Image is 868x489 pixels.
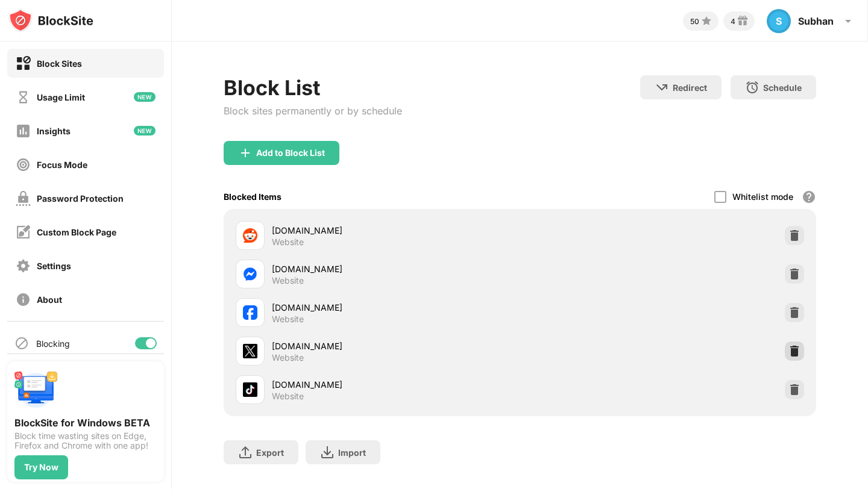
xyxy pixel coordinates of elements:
div: BlockSite for Windows BETA [14,417,157,429]
div: Block Sites [37,58,82,69]
img: insights-off.svg [16,123,31,139]
div: [DOMAIN_NAME] [272,340,520,352]
img: favicons [243,382,257,397]
div: Blocking [36,338,70,349]
div: Try Now [24,463,58,472]
div: Blocked Items [224,192,281,202]
div: Whitelist mode [732,192,793,202]
img: time-usage-off.svg [16,90,31,105]
img: points-small.svg [699,14,714,28]
div: [DOMAIN_NAME] [272,378,520,391]
img: about-off.svg [16,292,31,307]
img: new-icon.svg [134,126,156,135]
div: Block sites permanently or by schedule [224,105,402,117]
img: customize-block-page-off.svg [16,225,31,240]
div: Add to Block List [256,148,325,158]
div: Website [272,391,304,402]
img: focus-off.svg [16,157,31,172]
div: S [767,9,791,33]
div: Website [272,352,304,363]
img: blocking-icon.svg [14,336,29,350]
div: Website [272,275,304,286]
div: Export [256,447,284,458]
div: Usage Limit [37,92,85,102]
img: logo-blocksite.svg [8,8,93,33]
div: 50 [690,17,699,26]
img: favicons [243,305,257,320]
div: Settings [37,261,71,271]
img: new-icon.svg [134,92,156,102]
div: Block List [224,75,402,100]
img: push-desktop.svg [14,369,58,412]
div: [DOMAIN_NAME] [272,224,520,237]
div: [DOMAIN_NAME] [272,263,520,275]
img: favicons [243,228,257,243]
div: Redirect [673,83,707,93]
div: Focus Mode [37,160,87,170]
img: settings-off.svg [16,258,31,273]
div: Insights [37,126,71,136]
img: password-protection-off.svg [16,191,31,206]
img: reward-small.svg [735,14,750,28]
img: favicons [243,344,257,358]
div: 4 [731,17,735,26]
div: Website [272,314,304,325]
div: Website [272,237,304,248]
div: [DOMAIN_NAME] [272,301,520,314]
div: Schedule [763,83,802,93]
div: Custom Block Page [37,227,116,237]
img: block-on.svg [16,56,31,71]
div: Subhan [798,15,834,27]
div: About [37,294,62,305]
div: Block time wasting sites on Edge, Firefox and Chrome with one app! [14,431,157,450]
img: favicons [243,267,257,281]
div: Password Protection [37,193,124,204]
div: Import [338,447,366,458]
